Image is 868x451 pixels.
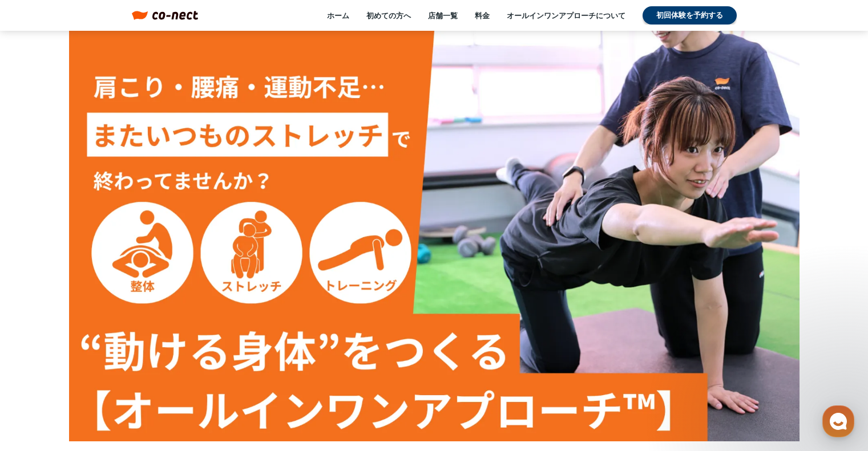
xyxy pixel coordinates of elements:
a: 料金 [475,10,490,21]
a: 初回体験を予約する [643,6,737,25]
a: 初めての方へ [366,10,411,21]
a: 店舗一覧 [428,10,458,21]
a: オールインワンアプローチについて [507,10,625,21]
a: ホーム [327,10,349,21]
